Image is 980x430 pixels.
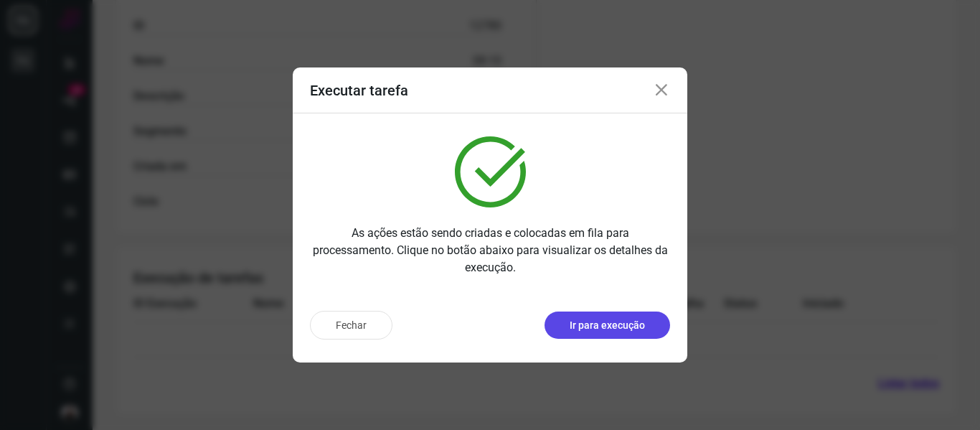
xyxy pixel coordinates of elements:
p: As ações estão sendo criadas e colocadas em fila para processamento. Clique no botão abaixo para ... [310,225,670,276]
button: Ir para execução [545,312,670,339]
p: Ir para execução [570,318,645,333]
button: Fechar [310,311,392,340]
h3: Executar tarefa [310,82,408,99]
img: verified.svg [455,136,526,207]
